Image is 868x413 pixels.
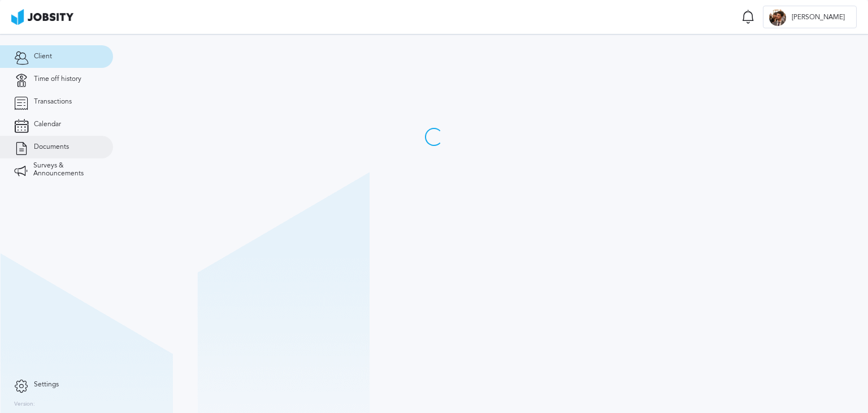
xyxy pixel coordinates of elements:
span: Client [34,53,52,61]
img: ab4bad089aa723f57921c736e9817d99.png [11,9,73,25]
button: F[PERSON_NAME] [763,6,857,28]
span: Settings [34,381,59,389]
span: Transactions [34,98,72,106]
span: Calendar [34,121,61,128]
div: F [769,9,786,26]
span: Documents [34,143,69,151]
span: [PERSON_NAME] [786,14,850,21]
label: Version: [14,401,35,408]
span: Time off history [34,75,81,83]
span: Surveys & Announcements [33,162,99,178]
